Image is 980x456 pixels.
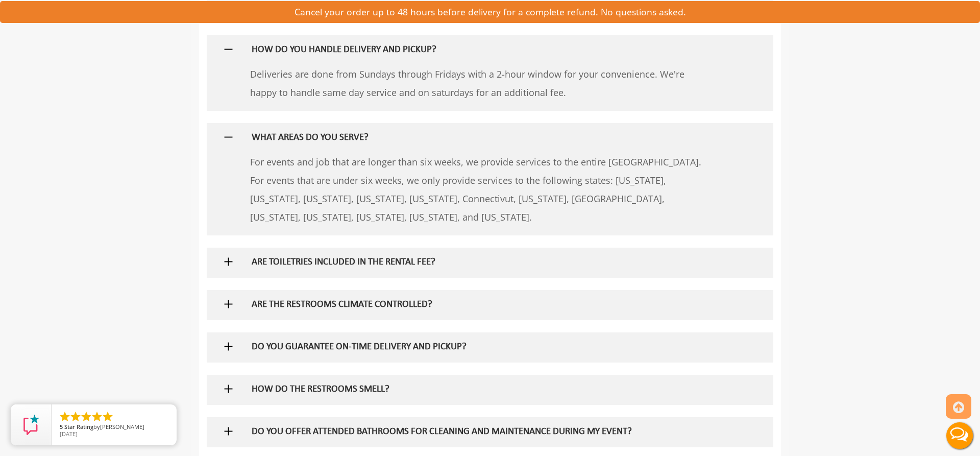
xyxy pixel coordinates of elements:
span: Star Rating [64,423,93,430]
li:  [59,411,71,423]
h5: DO YOU OFFER ATTENDED BATHROOMS FOR CLEANING AND MAINTENANCE DURING MY EVENT? [252,427,696,438]
h5: WHAT AREAS DO YOU SERVE? [252,133,696,143]
img: plus icon sign [222,298,235,310]
p: Deliveries are done from Sundays through Fridays with a 2-hour window for your convenience. We're... [250,65,712,102]
h5: DO YOU GUARANTEE ON-TIME DELIVERY AND PICKUP? [252,342,696,353]
li:  [91,411,103,423]
img: plus icon sign [222,131,235,143]
h5: HOW DO THE RESTROOMS SMELL? [252,385,696,395]
h5: HOW DO YOU HANDLE DELIVERY AND PICKUP? [252,45,696,56]
img: plus icon sign [222,340,235,353]
img: plus icon sign [222,425,235,438]
span: 5 [60,423,63,430]
p: For events and job that are longer than six weeks, we provide services to the entire [GEOGRAPHIC_... [250,153,712,226]
span: [PERSON_NAME] [100,423,144,430]
h5: ARE TOILETRIES INCLUDED IN THE RENTAL FEE? [252,257,696,268]
li:  [80,411,92,423]
img: plus icon sign [222,43,235,56]
img: plus icon sign [222,382,235,395]
li:  [69,411,82,423]
img: Review Rating [21,415,41,435]
button: Live Chat [939,415,980,456]
span: [DATE] [60,430,78,438]
li:  [102,411,114,423]
h5: ARE THE RESTROOMS CLIMATE CONTROLLED? [252,300,696,310]
img: plus icon sign [222,255,235,268]
span: by [60,424,168,431]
